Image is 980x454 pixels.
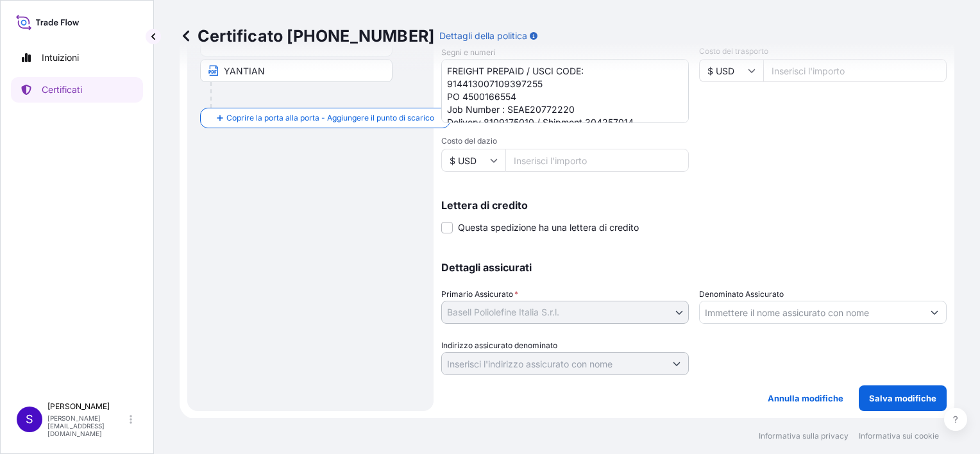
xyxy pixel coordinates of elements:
p: Intuizioni [42,51,79,64]
label: Indirizzo assicurato denominato [441,339,557,352]
p: [PERSON_NAME] [47,401,127,412]
button: Mostra suggerimenti [923,301,946,324]
a: Intuizioni [11,45,143,71]
button: Basell Poliolefine Italia S.r.l. [441,301,689,324]
p: Dettagli della politica [439,29,527,42]
span: Basell Poliolefine Italia S.r.l. [447,306,559,319]
p: Annulla modifiche [768,392,843,405]
p: Lettera di credito [441,200,947,210]
span: S [26,413,33,426]
input: Indirizzo assicurato denominato [442,352,665,375]
button: Mostra suggerimenti [665,352,688,375]
p: Certificati [42,83,82,96]
font: Primario Assicurato [441,289,513,299]
a: Certificati [11,77,143,103]
a: Informativa sulla privacy [759,431,849,441]
input: Nome assicurato [700,301,923,324]
textarea: FREIGHT PREPAID / USCI CODE: 914413007109397255 PO 4500166554 Job Number : SEAE20772220 Delivery ... [441,59,689,123]
label: Denominato Assicurato [699,288,784,301]
button: Salva modifiche [859,385,947,411]
span: Coprire la porta alla porta - Aggiungere il punto di scarico [226,112,434,124]
button: Coprire la porta alla porta - Aggiungere il punto di scarico [200,108,450,128]
p: [PERSON_NAME][EMAIL_ADDRESS][DOMAIN_NAME] [47,414,127,437]
span: Questa spedizione ha una lettera di credito [458,221,639,234]
font: Certificato [PHONE_NUMBER] [198,26,434,46]
input: Inserisci l'importo [505,149,689,172]
p: Salva modifiche [869,392,936,405]
button: Annulla modifiche [757,385,854,411]
font: Costo del dazio [441,136,497,146]
a: Informativa sui cookie [859,431,939,441]
p: Dettagli assicurati [441,262,947,273]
